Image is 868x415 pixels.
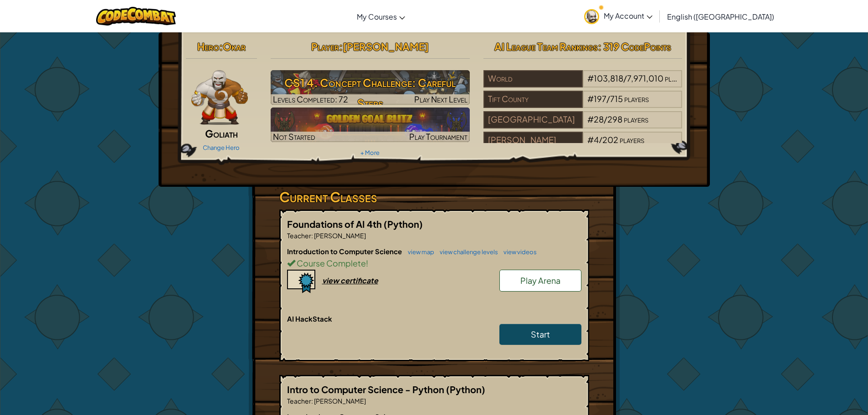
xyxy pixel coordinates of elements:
[403,248,434,256] a: view map
[287,231,311,240] span: Teacher
[219,40,223,53] span: :
[322,276,378,285] div: view certificate
[287,270,315,293] img: certificate-icon.png
[197,40,219,53] span: Hero
[343,40,429,53] span: [PERSON_NAME]
[483,70,583,87] div: World
[598,40,671,53] span: : 319 CodePoints
[311,397,313,405] span: :
[271,108,470,142] img: Golden Goal
[295,258,366,268] span: Course Complete
[287,247,403,256] span: Introduction to Computer Science
[357,12,397,21] span: My Courses
[594,134,599,145] span: 4
[409,131,467,142] span: Play Tournament
[287,397,311,405] span: Teacher
[313,397,366,405] span: [PERSON_NAME]
[483,79,683,89] a: World#103,818/7,971,010players
[271,72,470,113] h3: CS1 4. Concept Challenge: Careful Steps
[606,93,610,104] span: /
[96,7,176,26] img: CodeCombat logo
[384,218,423,230] span: (Python)
[311,231,313,240] span: :
[483,91,583,108] div: Tift County
[494,40,598,53] span: AI League Team Rankings
[205,127,238,140] span: Goliath
[339,40,343,53] span: :
[587,73,594,83] span: #
[584,9,599,24] img: avatar
[287,314,332,323] span: AI HackStack
[620,134,644,145] span: players
[483,111,583,128] div: [GEOGRAPHIC_DATA]
[483,140,683,151] a: [PERSON_NAME]#4/202players
[610,93,623,104] span: 715
[435,248,498,256] a: view challenge levels
[279,187,589,207] h3: Current Classes
[599,134,602,145] span: /
[667,12,774,21] span: English ([GEOGRAPHIC_DATA])
[594,114,604,124] span: 28
[483,99,683,110] a: Tift County#197/715players
[483,120,683,130] a: [GEOGRAPHIC_DATA]#28/298players
[607,114,622,124] span: 298
[287,276,378,285] a: view certificate
[203,144,240,151] a: Change Hero
[604,114,607,124] span: /
[191,70,248,125] img: goliath-pose.png
[223,40,246,53] span: Okar
[624,114,648,124] span: players
[627,73,663,83] span: 7,971,010
[366,258,368,268] span: !
[520,275,560,286] span: Play Arena
[313,231,366,240] span: [PERSON_NAME]
[287,218,384,230] span: Foundations of AI 4th
[273,131,315,142] span: Not Started
[594,73,623,83] span: 103,818
[271,70,470,105] img: CS1 4. Concept Challenge: Careful Steps
[602,134,618,145] span: 202
[531,329,550,339] span: Start
[587,114,594,124] span: #
[594,93,606,104] span: 197
[311,40,339,53] span: Player
[360,149,380,156] a: + More
[287,384,446,395] span: Intro to Computer Science - Python
[587,93,594,104] span: #
[623,73,627,83] span: /
[499,324,581,345] a: Start
[604,11,652,20] span: My Account
[663,4,779,29] a: English ([GEOGRAPHIC_DATA])
[665,73,689,83] span: players
[271,70,470,105] a: Play Next Level
[499,248,537,256] a: view videos
[271,108,470,142] a: Not StartedPlay Tournament
[587,134,594,145] span: #
[483,132,583,149] div: [PERSON_NAME]
[446,384,485,395] span: (Python)
[352,4,410,29] a: My Courses
[624,93,649,104] span: players
[580,2,657,31] a: My Account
